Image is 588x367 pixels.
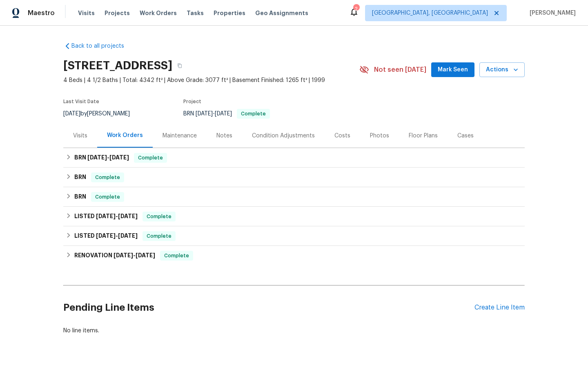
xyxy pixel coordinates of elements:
[63,76,359,84] span: 4 Beds | 4 1/2 Baths | Total: 4342 ft² | Above Grade: 3077 ft² | Basement Finished: 1265 ft² | 1999
[143,232,175,240] span: Complete
[96,233,116,239] span: [DATE]
[252,132,315,140] div: Condition Adjustments
[114,252,155,258] span: -
[63,226,525,246] div: LISTED [DATE]-[DATE]Complete
[215,111,232,117] span: [DATE]
[161,252,192,260] span: Complete
[109,155,129,160] span: [DATE]
[172,58,187,73] button: Copy Address
[74,231,138,241] h6: LISTED
[92,193,123,201] span: Complete
[409,132,438,140] div: Floor Plans
[73,132,87,140] div: Visits
[135,154,166,162] span: Complete
[63,99,99,104] span: Last Visit Date
[196,111,232,117] span: -
[136,252,155,258] span: [DATE]
[438,65,468,75] span: Mark Seen
[216,132,232,140] div: Notes
[474,304,525,312] div: Create Line Item
[28,9,55,17] span: Maestro
[374,66,426,74] span: Not seen [DATE]
[183,111,270,117] span: BRN
[196,111,213,117] span: [DATE]
[353,5,359,13] div: 2
[63,289,474,327] h2: Pending Line Items
[372,9,488,17] span: [GEOGRAPHIC_DATA], [GEOGRAPHIC_DATA]
[334,132,350,140] div: Costs
[96,213,116,219] span: [DATE]
[118,213,138,219] span: [DATE]
[431,62,474,77] button: Mark Seen
[63,148,525,168] div: BRN [DATE]-[DATE]Complete
[370,132,389,140] div: Photos
[87,155,107,160] span: [DATE]
[78,9,95,17] span: Visits
[63,62,172,70] h2: [STREET_ADDRESS]
[107,131,143,139] div: Work Orders
[74,192,86,202] h6: BRN
[143,212,175,221] span: Complete
[96,233,138,239] span: -
[255,9,308,17] span: Geo Assignments
[63,42,142,50] a: Back to all projects
[63,207,525,226] div: LISTED [DATE]-[DATE]Complete
[92,173,123,181] span: Complete
[63,111,80,117] span: [DATE]
[63,187,525,207] div: BRN Complete
[479,62,525,77] button: Actions
[238,111,269,116] span: Complete
[63,109,140,119] div: by [PERSON_NAME]
[74,212,138,221] h6: LISTED
[87,155,129,160] span: -
[214,9,245,17] span: Properties
[63,327,525,335] div: No line items.
[63,246,525,265] div: RENOVATION [DATE]-[DATE]Complete
[457,132,474,140] div: Cases
[486,65,518,75] span: Actions
[183,99,201,104] span: Project
[118,233,138,239] span: [DATE]
[74,251,155,261] h6: RENOVATION
[114,252,133,258] span: [DATE]
[163,132,197,140] div: Maintenance
[74,153,129,163] h6: BRN
[74,172,86,182] h6: BRN
[105,9,130,17] span: Projects
[96,213,138,219] span: -
[140,9,177,17] span: Work Orders
[526,9,576,17] span: [PERSON_NAME]
[187,10,204,16] span: Tasks
[63,168,525,187] div: BRN Complete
